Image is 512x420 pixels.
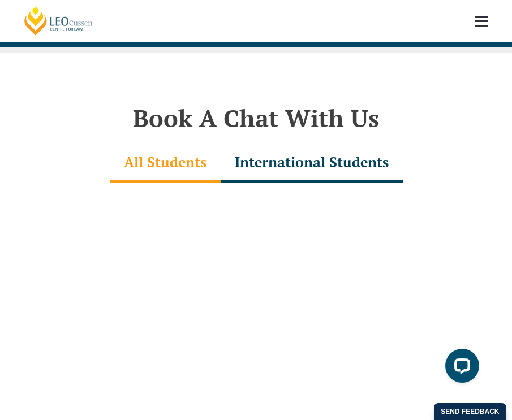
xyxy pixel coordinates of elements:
div: All Students [110,144,221,183]
div: International Students [221,144,403,183]
a: [PERSON_NAME] Centre for Law [23,6,94,36]
iframe: LiveChat chat widget [436,344,484,392]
